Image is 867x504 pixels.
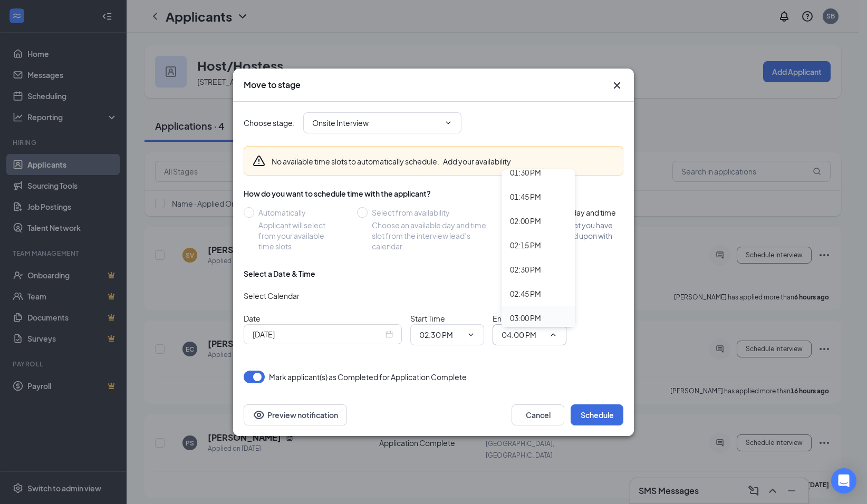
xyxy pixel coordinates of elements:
[253,154,265,167] svg: Warning
[493,314,524,323] span: End Time
[419,329,463,341] input: Start time
[244,314,261,323] span: Date
[244,117,295,129] span: Choose stage :
[244,268,315,279] div: Select a Date & Time
[571,404,623,425] button: Schedule
[253,328,383,340] input: Oct 20, 2025
[502,329,545,341] input: End time
[831,468,856,493] div: Open Intercom Messenger
[510,167,541,178] div: 01:30 PM
[467,331,475,339] svg: ChevronDown
[244,79,301,91] h3: Move to stage
[253,409,265,421] svg: Eye
[272,156,511,167] div: No available time slots to automatically schedule.
[512,404,564,425] button: Cancel
[443,156,511,167] button: Add your availability
[410,314,445,323] span: Start Time
[549,331,557,339] svg: ChevronUp
[611,79,623,92] svg: Cross
[510,215,541,227] div: 02:00 PM
[444,119,452,127] svg: ChevronDown
[510,191,541,202] div: 01:45 PM
[244,188,623,199] div: How do you want to schedule time with the applicant?
[510,312,541,324] div: 03:00 PM
[611,79,623,92] button: Close
[269,371,467,383] span: Mark applicant(s) as Completed for Application Complete
[244,404,347,425] button: Preview notificationEye
[510,288,541,299] div: 02:45 PM
[244,291,300,301] span: Select Calendar
[510,239,541,251] div: 02:15 PM
[510,264,541,275] div: 02:30 PM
